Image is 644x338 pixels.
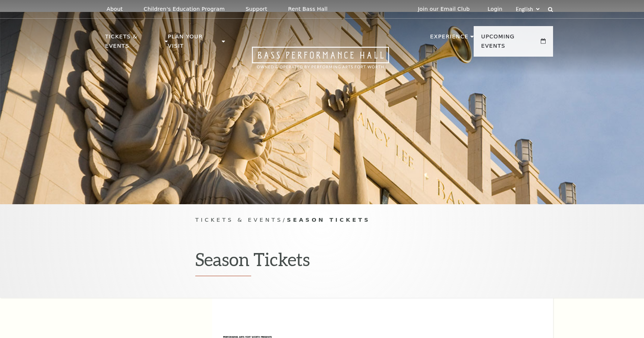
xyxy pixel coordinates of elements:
[195,249,449,276] h1: Season Tickets
[514,6,541,13] select: Select:
[195,217,283,223] span: Tickets & Events
[168,32,220,55] p: Plan Your Visit
[481,32,539,55] p: Upcoming Events
[105,32,163,55] p: Tickets & Events
[195,215,449,225] p: /
[430,32,468,45] p: Experience
[246,6,267,12] p: Support
[143,6,225,12] p: Children's Education Program
[288,6,328,12] p: Rent Bass Hall
[287,217,370,223] span: Season Tickets
[107,6,123,12] p: About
